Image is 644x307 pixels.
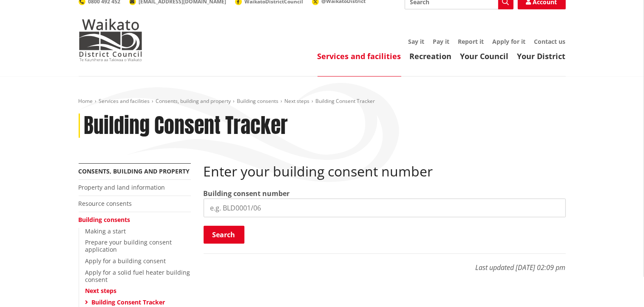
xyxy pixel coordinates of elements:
a: Resource consents [79,199,132,208]
a: Making a start [85,227,126,235]
a: Recreation [410,51,452,61]
label: Building consent number [204,188,290,199]
a: Property and land information [79,183,165,191]
span: Building Consent Tracker [316,97,375,105]
iframe: Messenger Launcher [605,271,635,302]
a: Services and facilities [318,51,401,61]
a: Building consents [79,216,131,224]
a: Next steps [285,97,310,105]
img: Waikato District Council - Te Kaunihera aa Takiwaa o Waikato [79,19,142,61]
a: Your District [517,51,566,61]
a: Next steps [85,287,117,295]
a: Consents, building and property [156,97,231,105]
button: Search [204,226,244,244]
a: Your Council [460,51,509,61]
a: Building Consent Tracker [92,298,165,306]
a: Home [79,97,93,105]
h2: Enter your building consent number [204,163,566,179]
a: Services and facilities [99,97,150,105]
a: Pay it [433,37,450,45]
nav: breadcrumb [79,98,566,105]
a: Apply for a building consent [85,257,166,265]
a: Apply for a solid fuel heater building consent​ [85,268,190,284]
h1: Building Consent Tracker [84,114,288,138]
p: Last updated [DATE] 02:09 pm [204,253,566,273]
a: Prepare your building consent application [85,238,172,253]
a: Apply for it [493,37,526,45]
a: Report it [458,37,484,45]
a: Contact us [534,37,566,45]
a: Building consents [237,97,279,105]
a: Consents, building and property [79,167,190,175]
a: Say it [409,37,425,45]
input: e.g. BLD0001/06 [204,199,566,217]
